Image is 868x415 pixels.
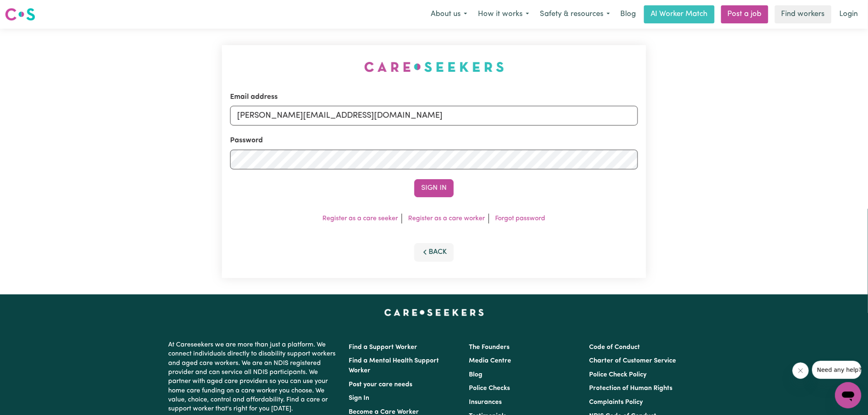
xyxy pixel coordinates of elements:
[535,6,615,23] button: Safety & resources
[835,382,861,408] iframe: Button to launch messaging window
[230,92,278,103] label: Email address
[589,385,673,392] a: Protection of Human Rights
[349,358,439,374] a: Find a Mental Health Support Worker
[230,106,638,125] input: Email address
[812,361,861,379] iframe: Message from company
[473,6,535,23] button: How it works
[5,7,35,22] img: Careseekers logo
[469,344,509,351] a: The Founders
[793,363,809,379] iframe: Close message
[323,215,398,222] a: Register as a care seeker
[414,243,454,261] button: Back
[349,395,369,401] a: Sign In
[589,399,643,406] a: Complaints Policy
[425,6,473,23] button: About us
[469,372,482,378] a: Blog
[349,344,417,351] a: Find a Support Worker
[469,358,511,364] a: Media Centre
[589,344,640,351] a: Code of Conduct
[496,215,546,222] a: Forgot password
[644,5,715,23] a: AI Worker Match
[349,381,412,388] a: Post your care needs
[615,5,641,23] a: Blog
[775,5,831,23] a: Find workers
[414,179,454,197] button: Sign In
[721,5,768,23] a: Post a job
[384,309,484,316] a: Careseekers home page
[589,358,676,364] a: Charter of Customer Service
[5,5,35,24] a: Careseekers logo
[469,385,510,392] a: Police Checks
[469,399,502,406] a: Insurances
[589,372,647,378] a: Police Check Policy
[5,6,50,12] span: Need any help?
[409,215,485,222] a: Register as a care worker
[230,135,263,146] label: Password
[835,5,863,23] a: Login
